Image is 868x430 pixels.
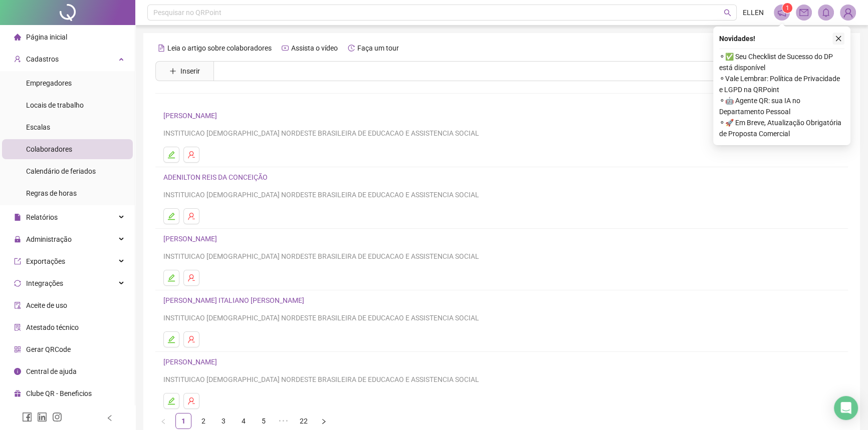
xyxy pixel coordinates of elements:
li: 4 [236,413,252,429]
span: Integrações [26,279,63,287]
span: youtube [282,45,289,52]
span: notification [777,8,786,17]
span: Regras de horas [26,189,77,197]
span: user-add [14,56,21,63]
a: 3 [216,413,231,428]
a: 2 [196,413,211,428]
span: qrcode [14,346,21,353]
span: Central de ajuda [26,367,77,375]
span: ELLEN [743,7,764,18]
span: file-text [158,45,165,52]
span: Gerar QRCode [26,345,71,353]
span: history [348,45,355,52]
span: 1 [786,5,789,12]
span: left [160,418,166,424]
span: user-delete [187,151,195,159]
li: Página anterior [155,413,171,429]
sup: 1 [782,3,792,13]
li: 22 [296,413,312,429]
span: edit [167,335,175,343]
span: Aceite de uso [26,301,67,309]
div: INSTITUICAO [DEMOGRAPHIC_DATA] NORDESTE BRASILEIRA DE EDUCACAO E ASSISTENCIA SOCIAL [163,251,840,262]
li: 2 [195,413,211,429]
span: ⚬ 🚀 Em Breve, Atualização Obrigatória de Proposta Comercial [719,117,844,139]
span: gift [14,390,21,397]
span: home [14,34,21,41]
span: instagram [52,412,62,422]
span: ••• [276,413,292,429]
div: INSTITUICAO [DEMOGRAPHIC_DATA] NORDESTE BRASILEIRA DE EDUCACAO E ASSISTENCIA SOCIAL [163,189,840,200]
span: search [724,9,731,17]
span: close [835,35,842,42]
span: edit [167,397,175,405]
span: Assista o vídeo [291,44,338,52]
span: linkedin [37,412,47,422]
span: edit [167,212,175,220]
div: INSTITUICAO [DEMOGRAPHIC_DATA] NORDESTE BRASILEIRA DE EDUCACAO E ASSISTENCIA SOCIAL [163,128,840,139]
span: Empregadores [26,79,72,87]
span: Exportações [26,257,65,265]
div: INSTITUICAO [DEMOGRAPHIC_DATA] NORDESTE BRASILEIRA DE EDUCACAO E ASSISTENCIA SOCIAL [163,374,840,385]
span: user-delete [187,335,195,343]
span: Cadastros [26,55,59,63]
span: audit [14,302,21,309]
span: mail [799,8,808,17]
a: 4 [236,413,251,428]
span: Página inicial [26,33,67,41]
li: 5 [256,413,272,429]
img: 81252 [840,5,855,20]
a: [PERSON_NAME] [163,358,220,366]
a: 1 [176,413,191,428]
span: Escalas [26,123,50,131]
span: Relatórios [26,213,58,221]
span: edit [167,151,175,159]
span: solution [14,324,21,331]
button: Inserir [161,63,208,79]
span: Clube QR - Beneficios [26,389,92,397]
span: Atestado técnico [26,323,79,331]
li: 1 [175,413,191,429]
span: Inserir [180,66,200,77]
a: [PERSON_NAME] [163,235,220,243]
span: sync [14,280,21,287]
span: Leia o artigo sobre colaboradores [167,44,272,52]
li: 3 [215,413,232,429]
button: right [316,413,332,429]
a: ADENILTON REIS DA CONCEIÇÃO [163,173,271,181]
span: Novidades ! [719,33,755,44]
span: lock [14,236,21,243]
span: ⚬ Vale Lembrar: Política de Privacidade e LGPD na QRPoint [719,73,844,95]
li: Próxima página [316,413,332,429]
span: Faça um tour [357,44,399,52]
div: Open Intercom Messenger [834,396,858,420]
span: right [321,418,327,424]
button: left [155,413,171,429]
a: [PERSON_NAME] [163,112,220,120]
li: 5 próximas páginas [276,413,292,429]
span: Colaboradores [26,145,72,153]
span: Administração [26,235,72,243]
span: bell [821,8,830,17]
span: info-circle [14,368,21,375]
span: left [106,414,113,421]
span: user-delete [187,212,195,220]
span: ⚬ ✅ Seu Checklist de Sucesso do DP está disponível [719,51,844,73]
a: 5 [256,413,271,428]
span: user-delete [187,397,195,405]
span: user-delete [187,274,195,282]
a: [PERSON_NAME] ITALIANO [PERSON_NAME] [163,296,307,304]
span: Locais de trabalho [26,101,84,109]
div: INSTITUICAO [DEMOGRAPHIC_DATA] NORDESTE BRASILEIRA DE EDUCACAO E ASSISTENCIA SOCIAL [163,312,840,323]
a: 22 [296,413,311,428]
span: file [14,214,21,221]
span: export [14,258,21,265]
span: facebook [22,412,32,422]
span: Calendário de feriados [26,167,96,175]
span: edit [167,274,175,282]
span: ⚬ 🤖 Agente QR: sua IA no Departamento Pessoal [719,95,844,117]
span: plus [169,68,176,75]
